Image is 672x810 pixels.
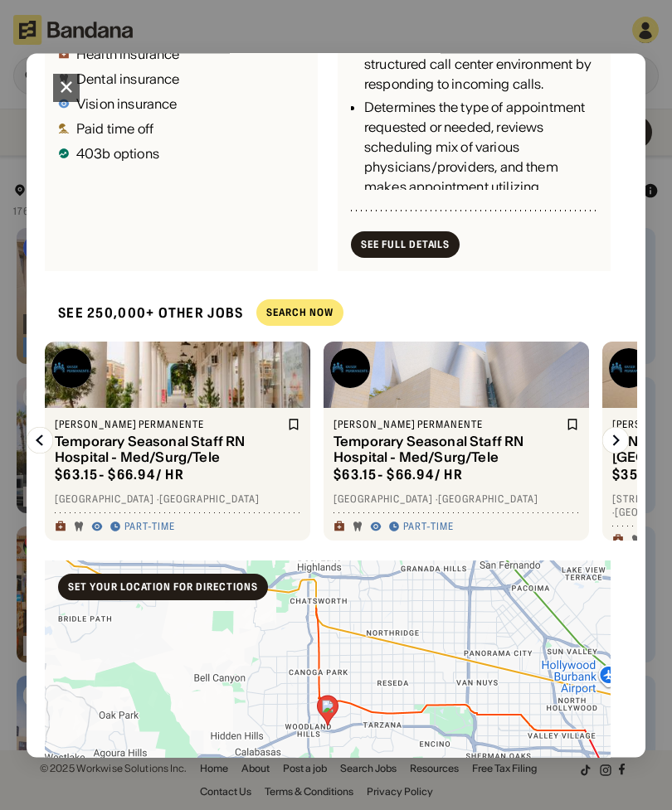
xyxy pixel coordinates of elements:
div: $ 63.15 - $66.94 / hr [334,466,463,483]
div: Temporary Seasonal Staff RN Hospital - Med/Surg/Tele [55,434,284,466]
div: Determines the type of appointment requested or needed, reviews scheduling mix of various physici... [364,98,597,217]
img: Kaiser Permanente logo [330,348,370,388]
img: Left Arrow [27,427,53,454]
a: Set your location for directions [58,574,268,600]
div: Search Now [266,308,334,318]
div: 403b options [76,147,159,160]
div: Operates in a high volume, highly structured call center environment by responding to incoming ca... [364,35,597,95]
a: Kaiser Permanente logo[PERSON_NAME] PermanenteTemporary Seasonal Staff RN Hospital - Med/Surg/Tel... [324,342,589,541]
div: Set your location for directions [68,582,258,592]
div: Part-time [403,521,454,534]
a: Kaiser Permanente logo[PERSON_NAME] PermanenteTemporary Seasonal Staff RN Hospital - Med/Surg/Tel... [45,342,310,541]
div: $ 63.15 - $66.94 / hr [55,466,184,483]
div: See 250,000+ other jobs [45,291,243,335]
div: Temporary Seasonal Staff RN Hospital - Med/Surg/Tele [334,434,562,466]
div: Health insurance [76,47,180,61]
div: [PERSON_NAME] Permanente [55,418,284,431]
img: Right Arrow [602,427,629,454]
img: Kaiser Permanente logo [51,348,91,388]
div: See Full Details [361,240,450,250]
div: Vision insurance [76,97,178,110]
div: Dental insurance [76,72,180,85]
div: Part-time [124,521,175,534]
div: [GEOGRAPHIC_DATA] · [GEOGRAPHIC_DATA] [334,493,579,507]
div: [PERSON_NAME] Permanente [334,418,562,431]
img: Kaiser Permanente logo [609,348,649,388]
div: Paid time off [76,122,153,135]
div: [GEOGRAPHIC_DATA] · [GEOGRAPHIC_DATA] [55,493,300,507]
